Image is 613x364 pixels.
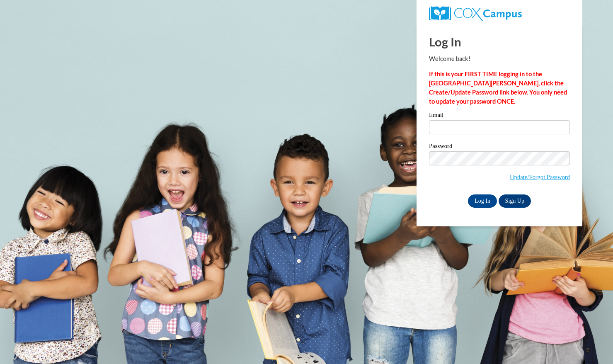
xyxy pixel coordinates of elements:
[429,112,570,120] label: Email
[510,174,570,180] a: Update/Forgot Password
[429,54,570,63] p: Welcome back!
[429,143,570,151] label: Password
[499,194,531,208] a: Sign Up
[429,70,567,105] strong: If this is your FIRST TIME logging in to the [GEOGRAPHIC_DATA][PERSON_NAME], click the Create/Upd...
[468,194,497,208] input: Log In
[429,6,570,21] a: COX Campus
[429,6,522,21] img: COX Campus
[429,33,570,50] h1: Log In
